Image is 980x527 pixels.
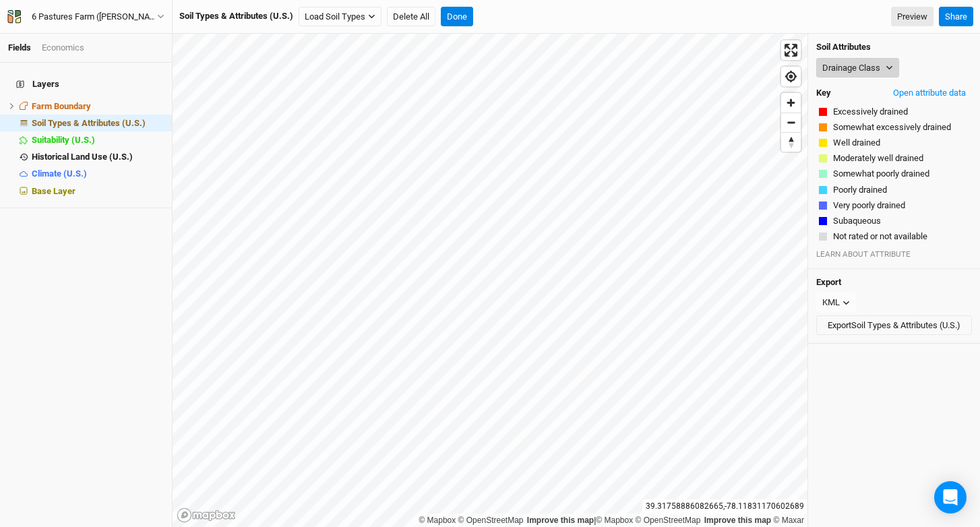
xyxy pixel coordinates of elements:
span: Suitability (U.S.) [32,135,95,145]
button: Enter fullscreen [781,40,801,60]
h4: Key [816,88,831,98]
button: Somewhat poorly drained [832,167,930,181]
button: Reset bearing to north [781,132,801,152]
button: Moderately well drained [832,152,924,165]
button: Very poorly drained [832,199,906,212]
div: Historical Land Use (U.S.) [32,152,164,162]
button: 6 Pastures Farm ([PERSON_NAME]) [7,9,165,24]
a: Mapbox logo [177,507,236,523]
span: Climate (U.S.) [32,168,87,179]
div: 6 Pastures Farm (Paul) [32,10,157,24]
span: Historical Land Use (U.S.) [32,152,133,162]
button: Zoom in [781,93,801,113]
a: Fields [8,42,31,53]
div: Economics [42,42,84,54]
button: Excessively drained [832,105,909,119]
div: Farm Boundary [32,101,164,112]
div: Climate (U.S.) [32,168,164,179]
div: KML [822,296,840,309]
div: 39.31758886082665 , -78.11831170602689 [642,499,807,514]
button: ExportSoil Types & Attributes (U.S.) [816,315,972,336]
h4: Soil Attributes [816,42,972,53]
div: Base Layer [32,186,164,197]
div: Soil Types & Attributes (U.S.) [32,118,164,129]
a: Maxar [773,516,804,525]
button: Not rated or not available [832,230,928,243]
button: Share [939,7,973,27]
a: Mapbox [419,516,456,525]
button: Load Soil Types [299,7,381,27]
button: Zoom out [781,113,801,132]
span: Farm Boundary [32,101,91,111]
a: Mapbox [596,516,633,525]
a: Improve this map [527,516,594,525]
span: Base Layer [32,186,75,196]
div: Soil Types & Attributes (U.S.) [179,10,293,22]
button: Open attribute data [887,83,972,103]
span: Soil Types & Attributes (U.S.) [32,118,146,128]
h4: Export [816,277,972,288]
button: Delete All [387,7,435,27]
div: Open Intercom Messenger [934,481,967,514]
button: Poorly drained [832,183,888,197]
div: Suitability (U.S.) [32,135,164,146]
a: OpenStreetMap [458,516,524,525]
button: Find my location [781,67,801,86]
div: 6 Pastures Farm ([PERSON_NAME]) [32,10,157,24]
div: | [419,514,804,527]
a: OpenStreetMap [636,516,701,525]
canvas: Map [173,34,807,527]
div: LEARN ABOUT ATTRIBUTE [816,249,972,259]
a: Improve this map [704,516,771,525]
button: Drainage Class [816,58,899,78]
a: Preview [891,7,933,27]
button: Subaqueous [832,214,882,228]
button: KML [816,292,856,313]
span: Reset bearing to north [781,133,801,152]
h4: Layers [8,71,164,98]
button: Somewhat excessively drained [832,121,952,134]
span: Zoom out [781,113,801,132]
button: Done [441,7,473,27]
button: Well drained [832,136,881,150]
